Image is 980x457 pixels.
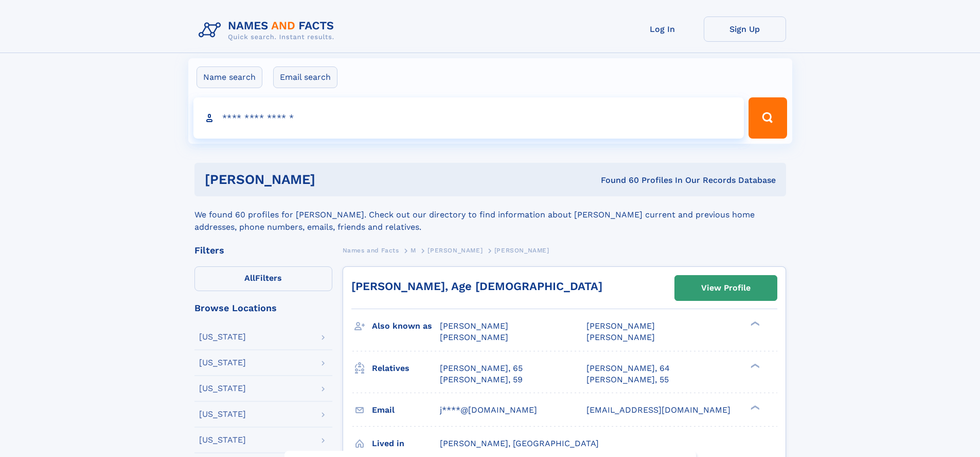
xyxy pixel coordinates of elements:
[199,333,246,341] div: [US_STATE]
[372,317,440,335] h3: Also known as
[199,359,246,367] div: [US_STATE]
[704,16,786,42] a: Sign Up
[586,321,655,331] span: [PERSON_NAME]
[440,438,599,448] span: [PERSON_NAME], [GEOGRAPHIC_DATA]
[586,332,655,342] span: [PERSON_NAME]
[427,244,483,257] a: [PERSON_NAME]
[372,401,440,419] h3: Email
[194,246,332,255] div: Filters
[199,410,246,418] div: [US_STATE]
[440,363,523,374] a: [PERSON_NAME], 65
[194,16,343,44] img: Logo Names and Facts
[748,320,760,327] div: ❯
[440,374,523,385] a: [PERSON_NAME], 59
[749,97,787,139] button: Search Button
[343,244,399,257] a: Names and Facts
[194,266,332,291] label: Filters
[494,247,549,254] span: [PERSON_NAME]
[194,303,332,313] div: Browse Locations
[586,405,730,415] span: [EMAIL_ADDRESS][DOMAIN_NAME]
[411,247,416,254] span: M
[372,435,440,452] h3: Lived in
[427,247,483,254] span: [PERSON_NAME]
[372,360,440,377] h3: Relatives
[748,404,760,411] div: ❯
[194,196,786,233] div: We found 60 profiles for [PERSON_NAME]. Check out our directory to find information about [PERSON...
[193,97,744,139] input: search input
[199,384,246,393] div: [US_STATE]
[273,66,337,88] label: Email search
[748,362,760,369] div: ❯
[244,273,255,283] span: All
[701,276,751,300] div: View Profile
[351,280,602,293] a: [PERSON_NAME], Age [DEMOGRAPHIC_DATA]
[197,66,262,88] label: Name search
[586,363,670,374] a: [PERSON_NAME], 64
[411,244,416,257] a: M
[440,321,508,331] span: [PERSON_NAME]
[458,175,776,186] div: Found 60 Profiles In Our Records Database
[205,173,458,186] h1: [PERSON_NAME]
[675,276,777,300] a: View Profile
[621,16,704,42] a: Log In
[199,436,246,444] div: [US_STATE]
[586,374,669,385] a: [PERSON_NAME], 55
[440,332,508,342] span: [PERSON_NAME]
